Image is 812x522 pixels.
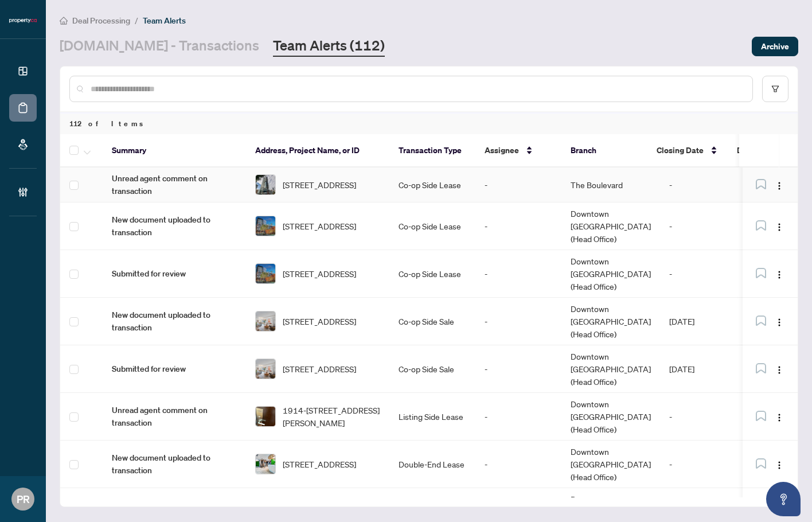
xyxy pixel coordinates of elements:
[766,482,801,516] button: Open asap
[771,85,779,93] span: filter
[112,172,237,197] span: Unread agent comment on transaction
[283,178,356,191] span: [STREET_ADDRESS]
[256,359,275,379] img: thumbnail-img
[9,17,37,24] img: logo
[775,365,784,375] img: Logo
[561,345,660,393] td: Downtown [GEOGRAPHIC_DATA] (Head Office)
[475,441,561,488] td: -
[256,407,275,426] img: thumbnail-img
[256,216,275,236] img: thumbnail-img
[246,134,389,167] th: Address, Project Name, or ID
[775,270,784,279] img: Logo
[256,175,275,194] img: thumbnail-img
[770,176,788,194] button: Logo
[770,360,788,378] button: Logo
[770,264,788,283] button: Logo
[657,144,704,157] span: Closing Date
[103,134,246,167] th: Summary
[775,461,784,470] img: Logo
[256,454,275,474] img: thumbnail-img
[283,267,356,280] span: [STREET_ADDRESS]
[561,393,660,441] td: Downtown [GEOGRAPHIC_DATA] (Head Office)
[273,36,385,57] a: Team Alerts (112)
[112,267,237,280] span: Submitted for review
[17,491,30,507] span: PR
[475,134,561,167] th: Assignee
[389,298,475,345] td: Co-op Side Sale
[475,345,561,393] td: -
[112,309,237,334] span: New document uploaded to transaction
[561,250,660,298] td: Downtown [GEOGRAPHIC_DATA] (Head Office)
[389,134,475,167] th: Transaction Type
[389,250,475,298] td: Co-op Side Lease
[775,413,784,422] img: Logo
[660,167,740,202] td: -
[389,441,475,488] td: Double-End Lease
[770,407,788,426] button: Logo
[762,76,788,102] button: filter
[775,223,784,232] img: Logo
[475,202,561,250] td: -
[770,217,788,235] button: Logo
[660,250,740,298] td: -
[647,134,728,167] th: Closing Date
[752,37,798,56] button: Archive
[112,363,237,375] span: Submitted for review
[143,15,186,26] span: Team Alerts
[135,14,138,27] li: /
[475,250,561,298] td: -
[775,318,784,327] img: Logo
[775,181,784,190] img: Logo
[475,167,561,202] td: -
[389,345,475,393] td: Co-op Side Sale
[660,298,740,345] td: [DATE]
[561,167,660,202] td: The Boulevard
[60,112,798,134] div: 112 of Items
[283,458,356,470] span: [STREET_ADDRESS]
[283,363,356,375] span: [STREET_ADDRESS]
[389,167,475,202] td: Co-op Side Lease
[112,213,237,239] span: New document uploaded to transaction
[389,202,475,250] td: Co-op Side Lease
[475,298,561,345] td: -
[283,404,380,429] span: 1914-[STREET_ADDRESS][PERSON_NAME]
[475,393,561,441] td: -
[770,455,788,473] button: Logo
[561,298,660,345] td: Downtown [GEOGRAPHIC_DATA] (Head Office)
[561,441,660,488] td: Downtown [GEOGRAPHIC_DATA] (Head Office)
[389,393,475,441] td: Listing Side Lease
[112,404,237,429] span: Unread agent comment on transaction
[60,36,259,57] a: [DOMAIN_NAME] - Transactions
[283,220,356,232] span: [STREET_ADDRESS]
[283,315,356,328] span: [STREET_ADDRESS]
[660,393,740,441] td: -
[256,264,275,283] img: thumbnail-img
[485,144,519,157] span: Assignee
[60,17,68,25] span: home
[112,451,237,477] span: New document uploaded to transaction
[660,202,740,250] td: -
[561,202,660,250] td: Downtown [GEOGRAPHIC_DATA] (Head Office)
[660,441,740,488] td: -
[770,312,788,330] button: Logo
[72,15,130,26] span: Deal Processing
[737,144,780,157] span: Date Added
[761,37,789,56] span: Archive
[561,134,647,167] th: Branch
[660,345,740,393] td: [DATE]
[256,311,275,331] img: thumbnail-img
